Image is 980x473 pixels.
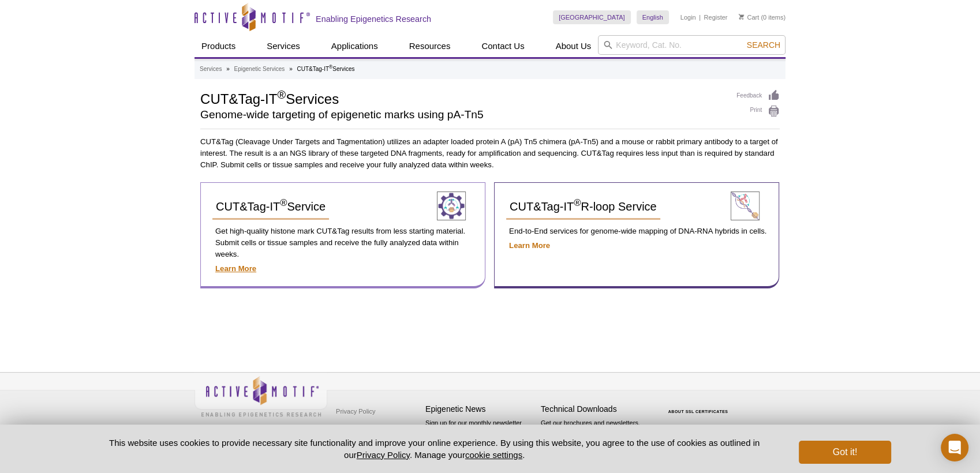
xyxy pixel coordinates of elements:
[333,420,394,437] a: Terms & Conditions
[541,418,650,448] p: Get our brochures and newsletters, or request them by mail.
[680,13,696,21] a: Login
[699,10,701,24] li: |
[200,136,780,171] p: CUT&Tag (Cleavage Under Targets and Tagmentation) utilizes an adapter loaded protein A (pA) Tn5 c...
[506,226,767,237] p: End-to-End services for genome-wide mapping of DNA-RNA hybrids in cells.
[747,40,780,50] span: Search
[277,88,286,101] sup: ®
[324,35,385,57] a: Applications
[226,66,230,72] li: »
[329,64,332,70] sup: ®
[216,200,326,213] span: CUT&Tag-IT Service
[541,404,650,414] h4: Technical Downloads
[333,403,378,420] a: Privacy Policy
[200,64,222,74] a: Services
[509,241,550,250] a: Learn More
[194,373,327,419] img: Active Motif,
[743,40,784,50] button: Search
[506,194,660,220] a: CUT&Tag-IT®R-loop Service
[736,105,780,118] a: Print
[200,89,725,107] h1: CUT&Tag-IT Services
[437,192,466,220] img: CUT&Tag-IT® Service
[297,66,354,72] li: CUT&Tag-IT Services
[89,437,780,461] p: This website uses cookies to provide necessary site functionality and improve your online experie...
[739,14,744,20] img: Your Cart
[212,194,329,220] a: CUT&Tag-IT®Service
[357,450,410,460] a: Privacy Policy
[941,434,968,461] div: Open Intercom Messenger
[598,35,786,55] input: Keyword, Cat. No.
[799,441,891,464] button: Got it!
[316,14,431,24] h2: Enabling Epigenetics Research
[739,13,759,21] a: Cart
[280,198,287,209] sup: ®
[289,66,293,72] li: »
[553,10,631,24] a: [GEOGRAPHIC_DATA]
[465,450,522,460] button: cookie settings
[510,200,657,213] span: CUT&Tag-IT R-loop Service
[637,10,669,24] a: English
[549,35,599,57] a: About Us
[425,418,535,457] p: Sign up for our monthly newsletter highlighting recent publications in the field of epigenetics.
[234,64,285,74] a: Epigenetic Services
[215,264,256,273] a: Learn More
[425,404,535,414] h4: Epigenetic News
[574,198,581,209] sup: ®
[704,13,727,21] a: Register
[656,393,743,418] table: Click to Verify - This site chose Symantec SSL for secure e-commerce and confidential communicati...
[402,35,458,57] a: Resources
[200,110,725,120] h2: Genome-wide targeting of epigenetic marks using pA-Tn5
[474,35,531,57] a: Contact Us
[668,410,728,414] a: ABOUT SSL CERTIFICATES
[731,192,760,220] img: CUT&Tag-IT® Service
[212,226,473,260] p: Get high-quality histone mark CUT&Tag results from less starting material. Submit cells or tissue...
[194,35,242,57] a: Products
[736,89,780,102] a: Feedback
[260,35,307,57] a: Services
[739,10,786,24] li: (0 items)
